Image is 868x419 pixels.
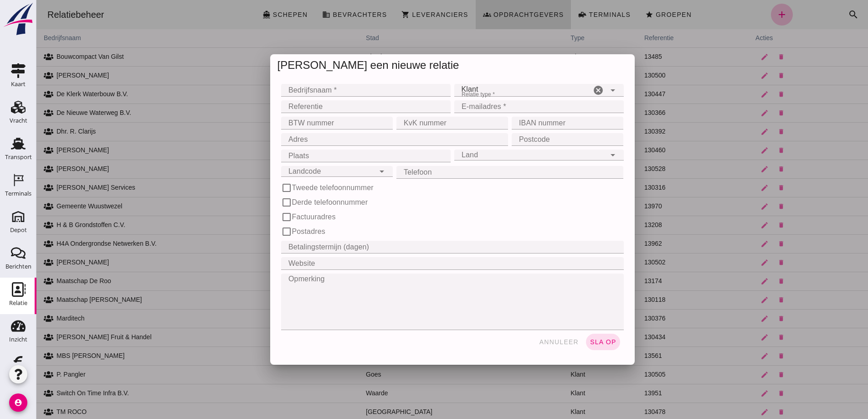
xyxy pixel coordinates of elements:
[256,197,332,208] label: Derde telefoonnummer
[2,2,35,36] img: logo-small.a267ee39.svg
[556,85,567,96] i: Wis Relatie type *
[571,85,582,96] i: arrow_drop_down
[5,191,31,197] div: Terminals
[9,300,27,306] div: Relatie
[5,154,32,160] div: Transport
[340,166,351,177] i: Open
[502,338,542,346] span: annuleer
[241,59,423,71] span: [PERSON_NAME] een nieuwe relatie
[571,150,582,160] i: Open
[10,227,27,233] div: Depot
[425,84,442,95] span: Klant
[256,182,337,193] label: Tweede telefoonnummer
[9,393,27,412] i: account_circle
[550,334,584,350] button: sla op
[256,212,299,222] label: Factuuradres
[553,338,580,346] span: sla op
[9,336,27,342] div: Inzicht
[11,81,26,87] div: Kaart
[498,334,546,350] button: annuleer
[10,118,27,124] div: Vracht
[5,264,31,269] div: Berichten
[256,226,289,237] label: Postadres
